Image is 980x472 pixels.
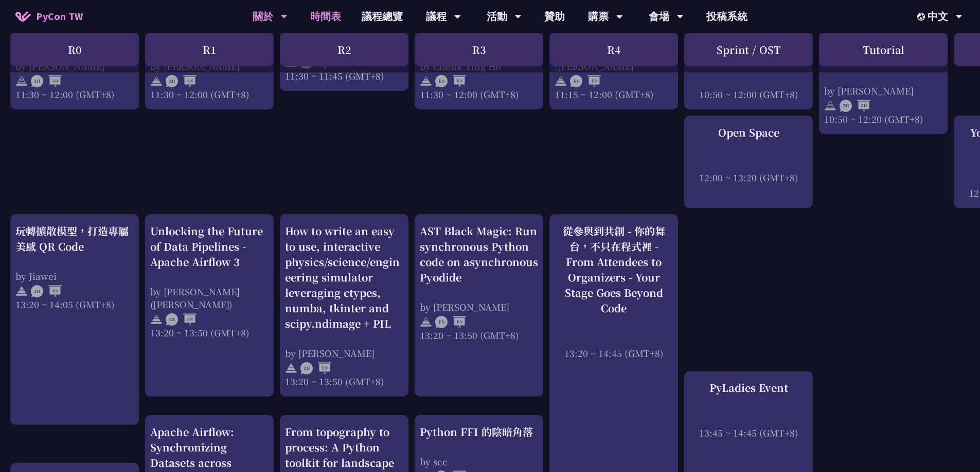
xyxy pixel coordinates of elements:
div: 13:20 ~ 14:45 (GMT+8) [555,347,673,360]
div: 10:50 ~ 12:20 (GMT+8) [824,112,942,125]
img: svg+xml;base64,PHN2ZyB4bWxucz0iaHR0cDovL3d3dy53My5vcmcvMjAwMC9zdmciIHdpZHRoPSIyNCIgaGVpZ2h0PSIyNC... [150,75,163,87]
div: How to write an easy to use, interactive physics/science/engineering simulator leveraging ctypes,... [285,223,403,331]
a: How to write an easy to use, interactive physics/science/engineering simulator leveraging ctypes,... [285,223,403,388]
img: ZHEN.371966e.svg [300,362,331,374]
div: PyLadies Event [689,380,808,395]
a: Open Space 12:00 ~ 13:20 (GMT+8) [689,125,808,184]
img: ENEN.5a408d1.svg [570,75,601,87]
div: by [PERSON_NAME] [420,300,538,313]
div: by Jiawei [15,270,134,282]
img: svg+xml;base64,PHN2ZyB4bWxucz0iaHR0cDovL3d3dy53My5vcmcvMjAwMC9zdmciIHdpZHRoPSIyNCIgaGVpZ2h0PSIyNC... [285,362,297,374]
div: 10:50 ~ 12:00 (GMT+8) [689,88,808,101]
div: 12:00 ~ 13:20 (GMT+8) [689,171,808,184]
div: 11:30 ~ 12:00 (GMT+8) [420,88,538,101]
a: AST Black Magic: Run synchronous Python code on asynchronous Pyodide by [PERSON_NAME] 13:20 ~ 13:... [420,223,538,342]
div: 從參與到共創 - 你的舞台，不只在程式裡 - From Attendees to Organizers - Your Stage Goes Beyond Code [555,223,673,316]
div: 13:20 ~ 13:50 (GMT+8) [150,326,269,339]
div: R1 [145,33,274,66]
a: 玩轉擴散模型，打造專屬美感 QR Code by Jiawei 13:20 ~ 14:05 (GMT+8) [15,223,134,311]
img: svg+xml;base64,PHN2ZyB4bWxucz0iaHR0cDovL3d3dy53My5vcmcvMjAwMC9zdmciIHdpZHRoPSIyNCIgaGVpZ2h0PSIyNC... [420,75,432,87]
img: ENEN.5a408d1.svg [435,316,466,328]
div: R2 [280,33,408,66]
div: Unlocking the Future of Data Pipelines - Apache Airflow 3 [150,223,269,270]
div: Python FFI 的陰暗角落 [420,424,538,440]
div: 13:20 ~ 13:50 (GMT+8) [420,329,538,342]
div: by scc [420,455,538,468]
img: svg+xml;base64,PHN2ZyB4bWxucz0iaHR0cDovL3d3dy53My5vcmcvMjAwMC9zdmciIHdpZHRoPSIyNCIgaGVpZ2h0PSIyNC... [555,75,567,87]
img: ZHZH.38617ef.svg [840,100,870,112]
a: PyCon TW [5,4,93,29]
img: ENEN.5a408d1.svg [166,313,197,326]
img: ZHZH.38617ef.svg [31,75,62,87]
div: 13:20 ~ 14:05 (GMT+8) [15,298,134,311]
img: svg+xml;base64,PHN2ZyB4bWxucz0iaHR0cDovL3d3dy53My5vcmcvMjAwMC9zdmciIHdpZHRoPSIyNCIgaGVpZ2h0PSIyNC... [420,316,432,328]
div: 11:30 ~ 12:00 (GMT+8) [150,88,269,101]
div: Open Space [689,125,808,140]
img: svg+xml;base64,PHN2ZyB4bWxucz0iaHR0cDovL3d3dy53My5vcmcvMjAwMC9zdmciIHdpZHRoPSIyNCIgaGVpZ2h0PSIyNC... [150,313,163,326]
div: 11:15 ~ 12:00 (GMT+8) [555,88,673,101]
img: svg+xml;base64,PHN2ZyB4bWxucz0iaHR0cDovL3d3dy53My5vcmcvMjAwMC9zdmciIHdpZHRoPSIyNCIgaGVpZ2h0PSIyNC... [824,100,836,112]
div: R3 [415,33,543,66]
div: Sprint / OST [684,33,813,66]
img: Home icon of PyCon TW 2025 [15,11,31,22]
div: R0 [10,33,139,66]
div: by [PERSON_NAME] ([PERSON_NAME]) [150,285,269,311]
img: ENEN.5a408d1.svg [435,75,466,87]
a: Unlocking the Future of Data Pipelines - Apache Airflow 3 by [PERSON_NAME] ([PERSON_NAME]) 13:20 ... [150,223,269,339]
img: svg+xml;base64,PHN2ZyB4bWxucz0iaHR0cDovL3d3dy53My5vcmcvMjAwMC9zdmciIHdpZHRoPSIyNCIgaGVpZ2h0PSIyNC... [15,75,28,87]
img: ZHEN.371966e.svg [31,285,62,297]
div: 11:30 ~ 11:45 (GMT+8) [285,69,403,82]
div: AST Black Magic: Run synchronous Python code on asynchronous Pyodide [420,223,538,285]
div: 13:45 ~ 14:45 (GMT+8) [689,426,808,439]
div: by [PERSON_NAME] [285,347,403,360]
div: Tutorial [819,33,948,66]
img: ZHEN.371966e.svg [166,75,197,87]
div: 11:30 ~ 12:00 (GMT+8) [15,88,134,101]
span: PyCon TW [36,9,83,24]
img: Locale Icon [917,13,928,21]
img: svg+xml;base64,PHN2ZyB4bWxucz0iaHR0cDovL3d3dy53My5vcmcvMjAwMC9zdmciIHdpZHRoPSIyNCIgaGVpZ2h0PSIyNC... [15,285,28,297]
div: 13:20 ~ 13:50 (GMT+8) [285,375,403,388]
div: 玩轉擴散模型，打造專屬美感 QR Code [15,223,134,254]
div: by [PERSON_NAME] [824,84,942,97]
div: R4 [549,33,678,66]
